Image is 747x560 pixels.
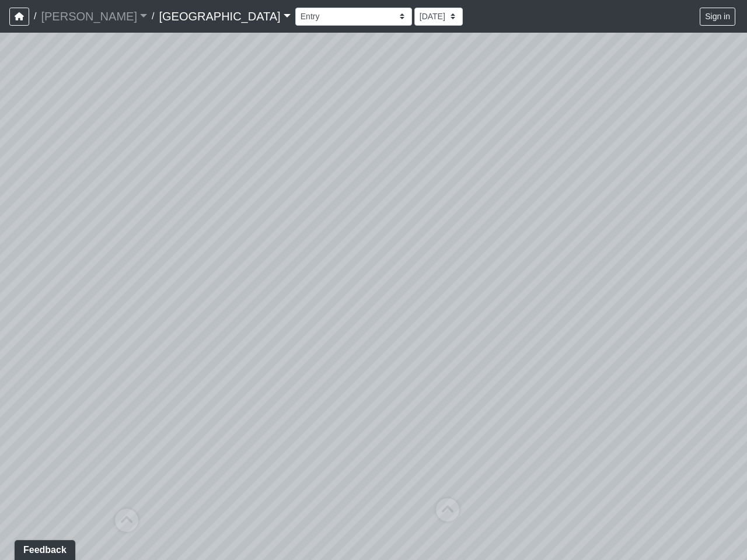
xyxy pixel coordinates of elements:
span: / [147,5,159,28]
button: Sign in [700,8,735,26]
a: [PERSON_NAME] [41,5,147,28]
a: [GEOGRAPHIC_DATA] [159,5,290,28]
span: / [29,5,41,28]
iframe: Ybug feedback widget [9,537,78,560]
